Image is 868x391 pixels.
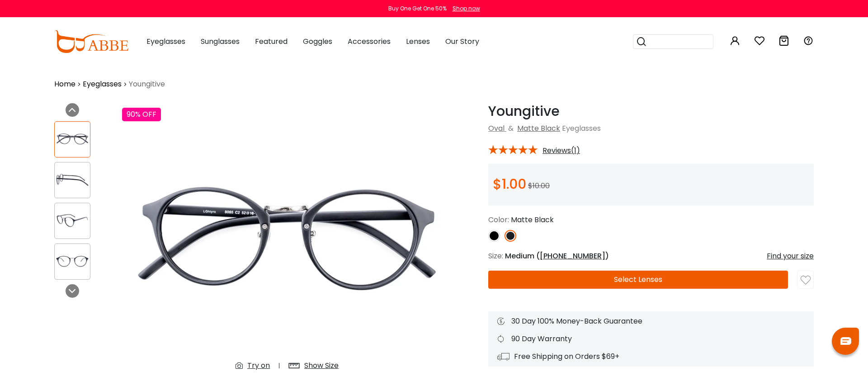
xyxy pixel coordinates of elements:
[146,36,185,47] span: Eyeglasses
[129,79,165,90] span: Youngitive
[488,251,503,261] span: Size:
[511,215,554,225] span: Matte Black
[453,5,480,13] div: Shop now
[247,360,270,371] div: Try on
[406,36,430,47] span: Lenses
[767,251,814,262] div: Find your size
[448,5,480,12] a: Shop now
[493,174,526,194] span: $1.00
[497,334,805,344] div: 90 Day Warranty
[304,360,339,371] div: Show Size
[303,36,332,47] span: Goggles
[506,123,515,134] span: &
[54,79,75,90] a: Home
[388,5,447,13] div: Buy One Get One 50%
[255,36,288,47] span: Featured
[801,275,811,285] img: like
[55,171,90,189] img: Youngitive Matte-black Plastic Eyeglasses , NosePads Frames from ABBE Glasses
[497,351,805,362] div: Free Shipping on Orders $69+
[348,36,391,47] span: Accessories
[54,30,128,53] img: abbeglasses.com
[55,212,90,229] img: Youngitive Matte-black Plastic Eyeglasses , NosePads Frames from ABBE Glasses
[122,103,452,378] img: Youngitive Matte-black Plastic Eyeglasses , NosePads Frames from ABBE Glasses
[542,147,580,155] span: Reviews(1)
[497,316,805,327] div: 30 Day 100% Money-Back Guarantee
[540,251,605,261] span: [PHONE_NUMBER]
[122,108,161,121] div: 90% OFF
[55,253,90,270] img: Youngitive Matte-black Plastic Eyeglasses , NosePads Frames from ABBE Glasses
[840,337,851,345] img: chat
[562,123,601,134] span: Eyeglasses
[488,271,788,289] button: Select Lenses
[517,123,560,134] a: Matte Black
[83,79,122,90] a: Eyeglasses
[488,103,814,119] h1: Youngitive
[55,130,90,148] img: Youngitive Matte-black Plastic Eyeglasses , NosePads Frames from ABBE Glasses
[445,36,479,47] span: Our Story
[488,123,505,134] a: Oval
[505,251,609,261] span: Medium ( )
[528,181,550,191] span: $10.00
[488,215,509,225] span: Color:
[201,36,240,47] span: Sunglasses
